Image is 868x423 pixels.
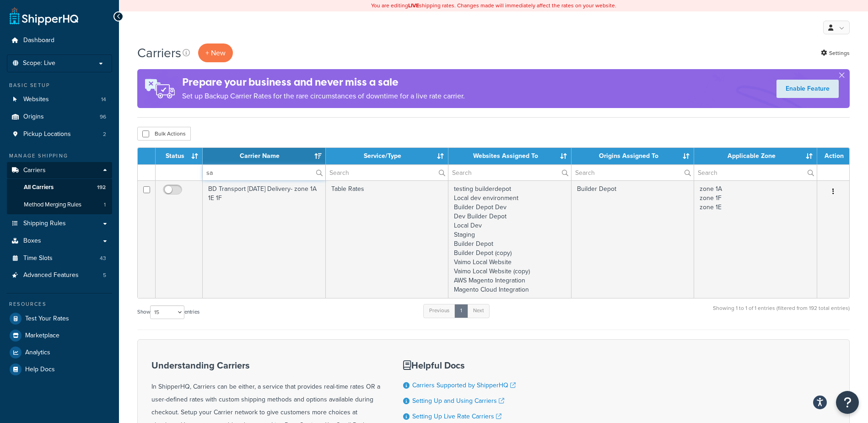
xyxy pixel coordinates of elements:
li: Advanced Features [7,267,112,284]
span: Shipping Rules [23,220,66,228]
th: Carrier Name: activate to sort column ascending [203,148,326,164]
a: Next [467,304,490,318]
h1: Carriers [137,44,181,62]
div: Basic Setup [7,81,112,89]
li: Pickup Locations [7,126,112,143]
a: Origins 96 [7,108,112,125]
th: Status: activate to sort column ascending [156,148,203,164]
span: 96 [100,113,106,121]
td: Table Rates [326,180,449,298]
a: Dashboard [7,32,112,49]
button: Open Resource Center [836,391,859,414]
b: LIVE [408,1,419,10]
span: Advanced Features [23,271,79,279]
img: ad-rules-rateshop-fe6ec290ccb7230408bd80ed9643f0289d75e0ffd9eb532fc0e269fcd187b520.png [137,69,182,108]
h3: Helpful Docs [403,360,523,370]
span: Test Your Rates [25,315,69,323]
span: 14 [101,96,106,103]
li: Carriers [7,162,112,214]
span: Help Docs [25,366,55,374]
button: Bulk Actions [137,127,191,141]
li: Websites [7,91,112,108]
li: All Carriers [7,179,112,196]
label: Show entries [137,305,199,319]
a: Test Your Rates [7,310,112,327]
th: Origins Assigned To: activate to sort column ascending [571,148,695,164]
a: Pickup Locations 2 [7,126,112,143]
span: 5 [103,271,106,279]
a: Previous [423,304,455,318]
a: Advanced Features 5 [7,267,112,284]
select: Showentries [150,305,184,319]
a: Boxes [7,233,112,249]
a: Time Slots 43 [7,250,112,267]
span: Marketplace [25,332,59,340]
button: + New [198,43,233,62]
div: Showing 1 to 1 of 1 entries (filtered from 192 total entries) [713,303,850,323]
a: Shipping Rules [7,215,112,232]
td: Builder Depot [571,180,695,298]
th: Websites Assigned To: activate to sort column ascending [448,148,571,164]
span: Method Merging Rules [24,201,81,209]
input: Search [694,165,817,180]
input: Search [448,165,571,180]
p: Set up Backup Carrier Rates for the rare circumstances of downtime for a live rate carrier. [182,90,465,103]
a: Analytics [7,344,112,361]
a: Carriers Supported by ShipperHQ [412,380,516,390]
div: Manage Shipping [7,152,112,160]
span: 1 [104,201,106,209]
th: Applicable Zone: activate to sort column ascending [694,148,817,164]
a: Enable Feature [776,80,839,98]
td: testing builderdepot Local dev environment Builder Depot Dev Dev Builder Depot Local Dev Staging ... [448,180,571,298]
a: Setting Up and Using Carriers [412,396,504,406]
span: Scope: Live [23,60,55,67]
span: All Carriers [24,184,54,191]
a: Method Merging Rules 1 [7,196,112,213]
span: Origins [23,113,44,121]
a: 1 [454,304,468,318]
th: Service/Type: activate to sort column ascending [326,148,449,164]
span: Analytics [25,349,50,357]
span: 43 [100,255,106,262]
span: Carriers [23,167,46,174]
li: Time Slots [7,250,112,267]
span: Dashboard [23,37,54,44]
div: Resources [7,300,112,308]
span: Pickup Locations [23,130,71,138]
span: Time Slots [23,255,53,262]
h3: Understanding Carriers [151,360,380,370]
span: Websites [23,96,49,103]
a: All Carriers 192 [7,179,112,196]
a: Setting Up Live Rate Carriers [412,412,501,421]
a: Settings [821,47,850,60]
a: ShipperHQ Home [10,7,78,25]
h4: Prepare your business and never miss a sale [182,75,465,90]
input: Search [203,165,325,180]
th: Action [817,148,849,164]
li: Method Merging Rules [7,196,112,213]
td: BD Transport [DATE] Delivery- zone 1A 1E 1F [203,180,326,298]
input: Search [326,165,448,180]
input: Search [571,165,694,180]
span: 192 [97,184,106,191]
td: zone 1A zone 1F zone 1E [694,180,817,298]
span: 2 [103,130,106,138]
a: Marketplace [7,327,112,344]
a: Help Docs [7,361,112,378]
li: Origins [7,108,112,125]
a: Websites 14 [7,91,112,108]
span: Boxes [23,237,41,245]
a: Carriers [7,162,112,179]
